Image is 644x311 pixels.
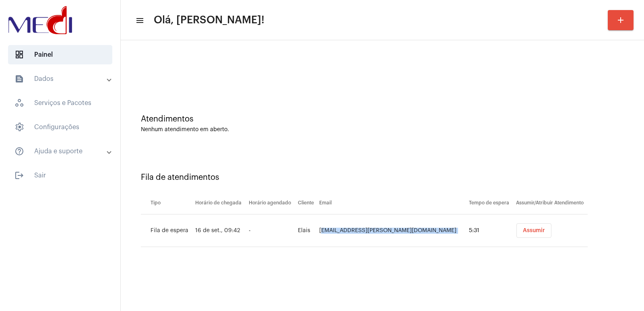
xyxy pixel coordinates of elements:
th: Assumir/Atribuir Atendimento [514,192,588,214]
div: Atendimentos [141,115,624,124]
mat-expansion-panel-header: sidenav iconDados [5,69,120,89]
td: Elais [296,214,317,247]
div: Nenhum atendimento em aberto. [141,127,624,133]
mat-panel-title: Dados [14,74,107,84]
span: sidenav icon [14,98,24,108]
span: sidenav icon [14,50,24,60]
th: Tempo de espera [467,192,514,214]
button: Assumir [516,223,551,238]
th: Email [317,192,467,214]
span: Sair [8,166,112,185]
td: Fila de espera [141,214,193,247]
mat-icon: add [616,15,625,25]
th: Horário de chegada [193,192,247,214]
span: Assumir [523,228,545,233]
th: Tipo [141,192,193,214]
mat-icon: sidenav icon [14,171,24,180]
td: [EMAIL_ADDRESS][PERSON_NAME][DOMAIN_NAME] [317,214,467,247]
span: Configurações [8,117,112,137]
td: - [247,214,296,247]
span: Serviços e Pacotes [8,93,112,113]
th: Horário agendado [247,192,296,214]
th: Cliente [296,192,317,214]
mat-chip-list: selection [516,223,588,238]
mat-icon: sidenav icon [14,74,24,84]
mat-icon: sidenav icon [14,146,24,156]
mat-panel-title: Ajuda e suporte [14,146,107,156]
div: Fila de atendimentos [141,173,624,182]
td: 16 de set., 09:42 [193,214,247,247]
img: d3a1b5fa-500b-b90f-5a1c-719c20e9830b.png [6,4,74,36]
span: sidenav icon [14,122,24,132]
td: 5:31 [467,214,514,247]
span: Painel [8,45,112,64]
mat-icon: sidenav icon [135,16,143,25]
span: Olá, [PERSON_NAME]! [154,14,264,27]
mat-expansion-panel-header: sidenav iconAjuda e suporte [5,142,120,161]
